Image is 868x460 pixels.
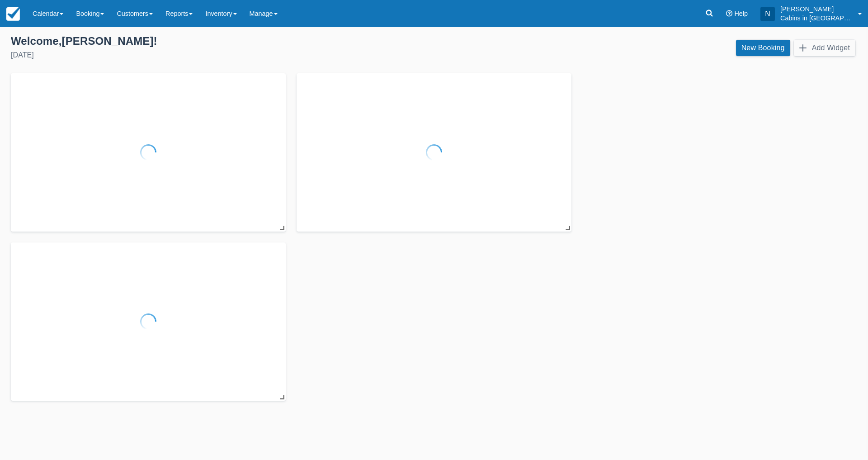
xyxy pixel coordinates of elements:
[11,34,427,48] div: Welcome , [PERSON_NAME] !
[794,40,855,56] button: Add Widget
[11,50,427,61] div: [DATE]
[780,14,853,23] p: Cabins in [GEOGRAPHIC_DATA]
[726,10,732,17] i: Help
[6,7,20,21] img: checkfront-main-nav-mini-logo.png
[736,40,790,56] a: New Booking
[734,10,748,17] span: Help
[780,5,853,14] p: [PERSON_NAME]
[760,7,775,21] div: N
